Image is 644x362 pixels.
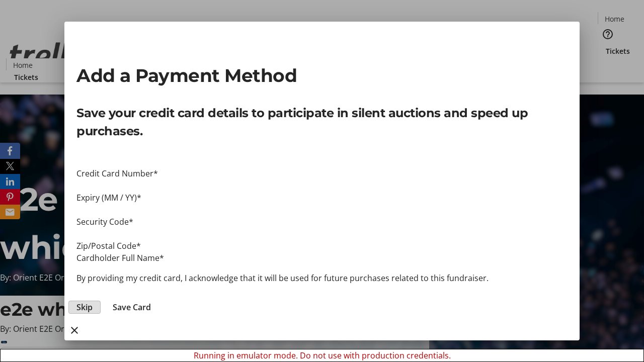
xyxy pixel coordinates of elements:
label: Credit Card Number* [76,168,158,179]
div: Cardholder Full Name* [76,252,568,264]
p: Save your credit card details to participate in silent auctions and speed up purchases. [76,104,568,140]
span: Skip [76,301,93,313]
iframe: Secure payment input frame [76,228,568,240]
iframe: Secure payment input frame [76,204,568,216]
label: Security Code* [76,216,133,227]
label: Expiry (MM / YY)* [76,192,141,203]
button: close [64,320,85,340]
div: Zip/Postal Code* [76,240,568,252]
button: Save Card [105,301,159,313]
h2: Add a Payment Method [76,62,568,89]
p: By providing my credit card, I acknowledge that it will be used for future purchases related to t... [76,272,568,284]
iframe: Secure payment input frame [76,179,568,192]
button: Skip [68,301,101,314]
span: Save Card [113,301,151,313]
